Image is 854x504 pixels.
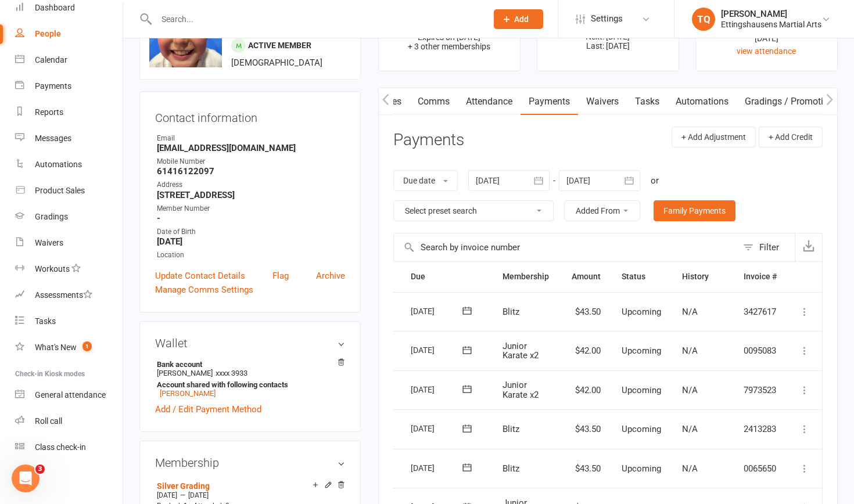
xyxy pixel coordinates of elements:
[157,133,345,144] div: Email
[272,269,289,283] a: Flag
[35,316,56,326] div: Tasks
[737,233,795,261] button: Filter
[35,416,62,426] div: Roll call
[157,213,345,224] strong: -
[82,341,92,351] span: 1
[15,152,123,178] a: Automations
[503,380,539,400] span: Junior Karate x2
[15,382,123,408] a: General attendance kiosk mode
[216,369,247,377] span: xxxx 3933
[35,212,68,221] div: Gradings
[737,46,796,56] a: view attendance
[408,42,490,51] span: + 3 other memberships
[503,341,539,361] span: Junior Karate x2
[35,3,75,12] div: Dashboard
[668,88,737,115] a: Automations
[35,55,67,64] div: Calendar
[15,282,123,308] a: Assessments
[561,331,611,370] td: $42.00
[157,143,345,153] strong: [EMAIL_ADDRESS][DOMAIN_NAME]
[682,424,698,434] span: N/A
[15,434,123,460] a: Class kiosk mode
[503,463,519,474] span: Blitz
[35,238,63,247] div: Waivers
[548,32,668,51] p: Next: [DATE] Last: [DATE]
[153,11,479,27] input: Search...
[622,385,661,395] span: Upcoming
[759,127,823,147] button: + Add Credit
[15,125,123,152] a: Messages
[155,358,345,399] li: [PERSON_NAME]
[15,47,123,73] a: Calendar
[411,380,464,398] div: [DATE]
[721,9,821,19] div: [PERSON_NAME]
[15,21,123,47] a: People
[561,370,611,410] td: $42.00
[35,264,70,273] div: Workouts
[692,8,715,31] div: TQ
[411,459,464,477] div: [DATE]
[157,203,345,214] div: Member Number
[157,380,339,389] strong: Account shared with following contacts
[672,127,756,147] button: + Add Adjustment
[155,107,345,124] h3: Contact information
[157,166,345,177] strong: 61416122097
[35,290,92,300] div: Assessments
[672,262,733,291] th: History
[591,6,623,32] span: Settings
[411,302,464,320] div: [DATE]
[316,269,345,283] a: Archive
[682,463,698,474] span: N/A
[15,178,123,204] a: Product Sales
[157,360,339,369] strong: Bank account
[682,345,698,356] span: N/A
[15,230,123,256] a: Waivers
[35,343,77,352] div: What's New
[154,491,345,500] div: —
[188,491,209,499] span: [DATE]
[35,134,71,143] div: Messages
[155,283,253,297] a: Manage Comms Settings
[155,456,345,469] h3: Membership
[721,19,821,30] div: Ettingshausens Martial Arts
[564,200,640,221] button: Added From
[411,419,464,437] div: [DATE]
[248,41,311,50] span: Active member
[682,385,698,395] span: N/A
[654,200,735,221] a: Family Payments
[157,156,345,167] div: Mobile Number
[393,170,458,191] button: Due date
[622,424,661,434] span: Upcoming
[155,402,261,416] a: Add / Edit Payment Method
[561,409,611,449] td: $43.50
[15,308,123,334] a: Tasks
[411,341,464,359] div: [DATE]
[737,88,846,115] a: Gradings / Promotions
[458,88,521,115] a: Attendance
[514,15,529,24] span: Add
[561,262,611,291] th: Amount
[155,337,345,350] h3: Wallet
[492,262,561,291] th: Membership
[410,88,458,115] a: Comms
[627,88,668,115] a: Tasks
[35,107,63,117] div: Reports
[231,57,322,68] span: [DEMOGRAPHIC_DATA]
[622,345,661,356] span: Upcoming
[394,233,737,261] input: Search by invoice number
[503,424,519,434] span: Blitz
[15,334,123,361] a: What's New1
[35,186,85,195] div: Product Sales
[611,262,672,291] th: Status
[733,331,787,370] td: 0095083
[393,131,464,149] h3: Payments
[157,190,345,200] strong: [STREET_ADDRESS]
[35,465,45,474] span: 3
[15,256,123,282] a: Workouts
[35,390,106,399] div: General attendance
[35,442,86,452] div: Class check-in
[157,236,345,247] strong: [DATE]
[622,463,661,474] span: Upcoming
[157,250,345,261] div: Location
[157,179,345,190] div: Address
